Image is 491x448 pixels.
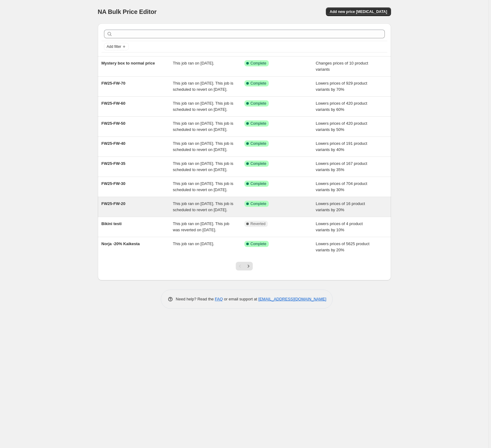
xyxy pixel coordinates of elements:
span: Lowers prices of 420 product variants by 60% [316,101,367,112]
span: Lowers prices of 704 product variants by 30% [316,181,367,192]
span: Lowers prices of 420 product variants by 50% [316,121,367,132]
span: Need help? Read the [176,297,215,301]
span: This job ran on [DATE]. This job is scheduled to revert on [DATE]. [173,101,233,112]
span: Complete [251,121,266,126]
span: This job ran on [DATE]. This job is scheduled to revert on [DATE]. [173,161,233,172]
span: Lowers prices of 5625 product variants by 20% [316,241,369,252]
span: Complete [251,101,266,106]
span: FW25-FW-70 [102,81,126,86]
span: Complete [251,141,266,146]
span: Lowers prices of 4 product variants by 10% [316,221,363,232]
span: Complete [251,81,266,86]
span: Complete [251,161,266,166]
span: Lowers prices of 929 product variants by 70% [316,81,367,92]
span: This job ran on [DATE]. This job is scheduled to revert on [DATE]. [173,121,233,132]
span: Complete [251,61,266,66]
span: or email support at [223,297,258,301]
span: FW25-FW-30 [102,181,126,186]
span: NA Bulk Price Editor [98,8,157,15]
span: Complete [251,201,266,206]
button: Next [244,262,253,270]
span: Add filter [107,44,121,49]
span: Norja -20% Kaikesta [102,241,140,246]
span: Lowers prices of 167 product variants by 35% [316,161,367,172]
span: FW25-FW-50 [102,121,126,126]
span: Complete [251,181,266,186]
a: FAQ [215,297,223,301]
span: This job ran on [DATE]. This job was reverted on [DATE]. [173,221,229,232]
span: Lowers prices of 16 product variants by 20% [316,201,365,212]
span: This job ran on [DATE]. [173,61,214,65]
span: FW25-FW-40 [102,141,126,146]
nav: Pagination [236,262,253,270]
span: This job ran on [DATE]. This job is scheduled to revert on [DATE]. [173,81,233,92]
button: Add filter [104,43,129,50]
span: This job ran on [DATE]. [173,241,214,246]
span: Lowers prices of 191 product variants by 40% [316,141,367,152]
span: Complete [251,241,266,246]
span: FW25-FW-20 [102,201,126,206]
span: Changes prices of 10 product variants [316,61,368,72]
span: This job ran on [DATE]. This job is scheduled to revert on [DATE]. [173,141,233,152]
span: This job ran on [DATE]. This job is scheduled to revert on [DATE]. [173,201,233,212]
a: [EMAIL_ADDRESS][DOMAIN_NAME] [258,297,326,301]
span: FW25-FW-35 [102,161,126,166]
span: Add new price [MEDICAL_DATA] [330,9,387,14]
span: FW25-FW-60 [102,101,126,106]
span: Mystery box to normal price [102,61,155,65]
button: Add new price [MEDICAL_DATA] [326,7,391,16]
span: This job ran on [DATE]. This job is scheduled to revert on [DATE]. [173,181,233,192]
span: Bikini testi [102,221,122,226]
span: Reverted [251,221,266,226]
